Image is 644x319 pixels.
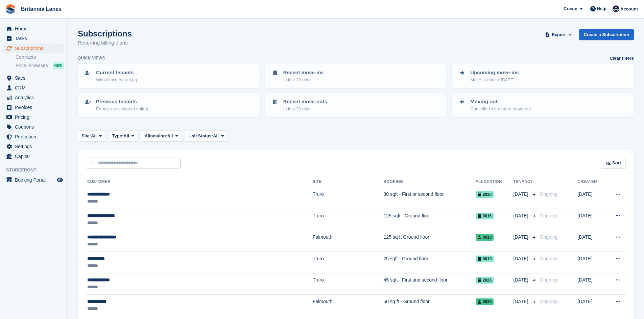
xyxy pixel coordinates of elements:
td: Truro [313,273,384,295]
span: [DATE] [514,298,530,305]
p: Recurring billing plans [78,39,132,47]
span: Allocation: [145,133,167,139]
span: All [167,133,173,139]
a: Recent move-outs In last 30 days [266,94,446,116]
span: 2020 [476,191,494,198]
td: 125 sqft - Ground floor [384,209,476,230]
span: Coupons [15,122,55,132]
a: Current tenants With allocated unit(s) [78,65,259,87]
span: Home [15,24,55,33]
a: Clear filters [610,55,634,62]
button: Site: All [78,130,106,141]
span: Storefront [6,167,67,174]
p: Recent move-outs [283,98,327,106]
span: Account [620,6,638,12]
p: In last 30 days [283,106,327,112]
p: Recent move-ins [283,69,324,77]
span: [DATE] [514,234,530,241]
a: menu [3,34,64,43]
span: Site: [81,133,91,139]
a: Britannia Lanes [18,3,64,15]
span: Help [597,5,606,12]
p: Moving out [470,98,531,106]
a: menu [3,132,64,141]
p: Cancelled with future move-out [470,106,531,112]
span: Unit Status: [188,133,213,139]
p: In last 30 days [283,77,324,83]
td: Falmouth [313,230,384,252]
th: Site [313,177,384,187]
a: menu [3,83,64,92]
span: Ongoing [540,299,558,304]
span: Export [552,31,566,38]
span: Booking Portal [15,175,55,185]
span: 0030 [476,298,494,305]
span: Ongoing [540,277,558,283]
a: Preview store [56,176,64,184]
td: Falmouth [313,295,384,316]
th: Customer [86,177,313,187]
span: Create [564,5,577,12]
span: Settings [15,142,55,151]
a: menu [3,24,64,33]
th: Allocation [476,177,514,187]
span: 2026 [476,277,494,284]
a: Moving out Cancelled with future move-out [453,94,633,116]
a: menu [3,73,64,83]
button: Export [544,29,574,40]
span: Sites [15,73,55,83]
a: menu [3,122,64,132]
p: Current tenants [96,69,137,77]
span: Analytics [15,93,55,102]
span: Type: [112,133,124,139]
span: Ongoing [540,213,558,218]
span: [DATE] [514,276,530,284]
td: Truro [313,187,384,209]
img: stora-icon-8386f47178a22dfd0bd8f6a31ec36ba5ce8667c1dd55bd0f319d3a0aa187defe.svg [5,4,16,14]
span: Sort [612,160,621,166]
div: NEW [53,62,64,69]
span: 0019 [476,256,494,262]
button: Allocation: All [141,130,182,141]
td: 80 sqft - First or second floor [384,187,476,209]
a: menu [3,175,64,185]
td: [DATE] [578,209,605,230]
td: 25 sqft - Ground floor [384,251,476,273]
a: Price increases NEW [16,62,64,69]
span: Ongoing [540,234,558,240]
a: Create a Subscription [579,29,634,40]
span: [DATE] [514,191,530,198]
span: All [91,133,97,139]
p: Previous tenants [96,98,148,106]
span: 0013 [476,234,494,241]
span: [DATE] [514,212,530,219]
span: Invoices [15,103,55,112]
p: Ended, no allocated unit(s) [96,106,148,112]
a: Contracts [16,54,64,60]
a: menu [3,142,64,151]
button: Unit Status: All [185,130,228,141]
p: With allocated unit(s) [96,77,137,83]
span: Subscriptions [15,44,55,53]
th: Created [578,177,605,187]
td: [DATE] [578,251,605,273]
span: All [213,133,219,139]
h1: Subscriptions [78,29,132,38]
img: Kirsty Miles [613,5,619,12]
p: Move-in date > [DATE] [470,77,519,83]
a: menu [3,44,64,53]
td: [DATE] [578,187,605,209]
td: [DATE] [578,295,605,316]
td: 50 sq ft - Ground floor [384,295,476,316]
td: 125 sq ft Ground floor [384,230,476,252]
td: [DATE] [578,230,605,252]
span: Ongoing [540,256,558,261]
p: Upcoming move-ins [470,69,519,77]
a: menu [3,103,64,112]
button: Type: All [109,130,138,141]
span: CRM [15,83,55,92]
a: Upcoming move-ins Move-in date > [DATE] [453,65,633,87]
td: 45 sqft - First and second floor [384,273,476,295]
a: menu [3,93,64,102]
th: Booking [384,177,476,187]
